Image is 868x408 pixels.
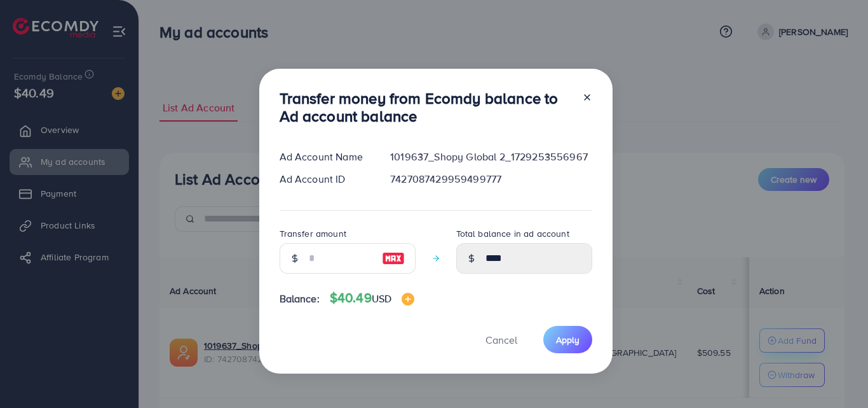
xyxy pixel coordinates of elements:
span: Balance: [280,292,320,306]
span: Apply [556,334,580,346]
button: Apply [543,326,592,353]
div: Ad Account Name [269,150,381,164]
label: Transfer amount [280,227,346,240]
div: 1019637_Shopy Global 2_1729253556967 [380,150,602,164]
div: 7427087429959499777 [380,172,602,186]
span: USD [372,292,391,306]
label: Total balance in ad account [456,227,569,240]
h3: Transfer money from Ecomdy balance to Ad account balance [280,89,572,126]
span: Cancel [485,333,517,347]
iframe: Chat [814,351,858,398]
img: image [382,251,405,266]
button: Cancel [470,326,533,353]
h4: $40.49 [330,290,414,306]
img: image [402,293,414,306]
div: Ad Account ID [269,172,381,186]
